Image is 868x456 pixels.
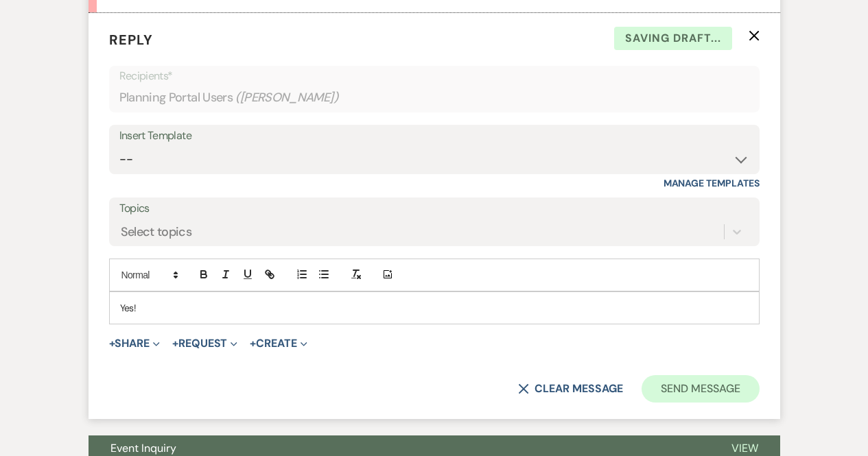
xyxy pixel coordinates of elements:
[109,338,115,349] span: +
[121,222,192,241] div: Select topics
[250,338,256,349] span: +
[109,31,153,49] span: Reply
[614,27,732,50] span: Saving draft...
[119,84,749,111] div: Planning Portal Users
[172,338,237,349] button: Request
[664,177,760,189] a: Manage Templates
[120,300,749,315] p: Yes!
[172,338,178,349] span: +
[235,88,338,107] span: ( [PERSON_NAME] )
[119,199,749,219] label: Topics
[119,67,749,85] p: Recipients*
[642,375,759,403] button: Send Message
[250,338,307,349] button: Create
[119,126,749,146] div: Insert Template
[109,338,161,349] button: Share
[110,441,176,455] span: Event Inquiry
[518,383,622,394] button: Clear message
[731,441,758,455] span: View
